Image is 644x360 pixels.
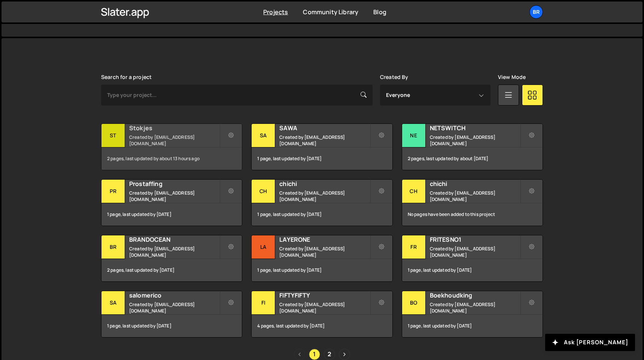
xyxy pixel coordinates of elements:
div: 1 page, last updated by [DATE] [252,259,392,281]
a: Next page [339,349,350,360]
small: Created by [EMAIL_ADDRESS][DOMAIN_NAME] [279,245,370,258]
div: LA [252,235,275,259]
a: Blog [373,8,386,16]
a: br [529,5,543,19]
small: Created by [EMAIL_ADDRESS][DOMAIN_NAME] [129,190,219,202]
small: Created by [EMAIL_ADDRESS][DOMAIN_NAME] [430,190,520,202]
a: Bo Boekhoudking Created by [EMAIL_ADDRESS][DOMAIN_NAME] 1 page, last updated by [DATE] [402,291,543,338]
h2: FRITESNO1 [430,235,520,244]
small: Created by [EMAIL_ADDRESS][DOMAIN_NAME] [279,301,370,314]
h2: NETSWITCH [430,124,520,132]
div: No pages have been added to this project [402,203,543,226]
h2: Prostaffing [129,180,219,188]
a: St Stokjes Created by [EMAIL_ADDRESS][DOMAIN_NAME] 2 pages, last updated by about 13 hours ago [101,123,242,170]
div: FI [252,291,275,315]
div: 4 pages, last updated by [DATE] [252,315,392,337]
small: Created by [EMAIL_ADDRESS][DOMAIN_NAME] [129,134,219,147]
a: ch chichi Created by [EMAIL_ADDRESS][DOMAIN_NAME] No pages have been added to this project [402,179,543,226]
div: Bo [402,291,426,315]
h2: BRANDOCEAN [129,235,219,244]
a: Pr Prostaffing Created by [EMAIL_ADDRESS][DOMAIN_NAME] 1 page, last updated by [DATE] [101,179,242,226]
small: Created by [EMAIL_ADDRESS][DOMAIN_NAME] [129,245,219,258]
button: Ask [PERSON_NAME] [545,334,635,351]
div: sa [101,291,125,315]
a: Projects [263,8,288,16]
div: Pagination [101,349,543,360]
h2: Stokjes [129,124,219,132]
a: FI FIFTYFIFTY Created by [EMAIL_ADDRESS][DOMAIN_NAME] 4 pages, last updated by [DATE] [251,291,392,338]
div: 1 page, last updated by [DATE] [402,259,543,281]
div: SA [252,124,275,147]
div: 1 page, last updated by [DATE] [101,315,242,337]
a: BR BRANDOCEAN Created by [EMAIL_ADDRESS][DOMAIN_NAME] 2 pages, last updated by [DATE] [101,235,242,282]
label: Created By [380,74,408,80]
h2: LAYERONE [279,235,370,244]
h2: SAWA [279,124,370,132]
a: FR FRITESNO1 Created by [EMAIL_ADDRESS][DOMAIN_NAME] 1 page, last updated by [DATE] [402,235,543,282]
small: Created by [EMAIL_ADDRESS][DOMAIN_NAME] [279,134,370,147]
small: Created by [EMAIL_ADDRESS][DOMAIN_NAME] [430,245,520,258]
small: Created by [EMAIL_ADDRESS][DOMAIN_NAME] [129,301,219,314]
div: 2 pages, last updated by [DATE] [101,259,242,281]
div: 2 pages, last updated by about 13 hours ago [101,147,242,170]
h2: FIFTYFIFTY [279,291,370,299]
a: LA LAYERONE Created by [EMAIL_ADDRESS][DOMAIN_NAME] 1 page, last updated by [DATE] [251,235,392,282]
h2: Boekhoudking [430,291,520,299]
div: NE [402,124,426,147]
div: FR [402,235,426,259]
h2: chichi [430,180,520,188]
small: Created by [EMAIL_ADDRESS][DOMAIN_NAME] [430,134,520,147]
div: 2 pages, last updated by about [DATE] [402,147,543,170]
a: Community Library [303,8,358,16]
h2: salomerico [129,291,219,299]
div: ch [252,180,275,203]
a: Page 2 [324,349,335,360]
input: Type your project... [101,85,373,106]
small: Created by [EMAIL_ADDRESS][DOMAIN_NAME] [430,301,520,314]
div: Pr [101,180,125,203]
a: ch chichi Created by [EMAIL_ADDRESS][DOMAIN_NAME] 1 page, last updated by [DATE] [251,179,392,226]
div: 1 page, last updated by [DATE] [252,203,392,226]
a: sa salomerico Created by [EMAIL_ADDRESS][DOMAIN_NAME] 1 page, last updated by [DATE] [101,291,242,338]
div: 1 page, last updated by [DATE] [402,315,543,337]
div: ch [402,180,426,203]
div: 1 page, last updated by [DATE] [101,203,242,226]
div: St [101,124,125,147]
a: NE NETSWITCH Created by [EMAIL_ADDRESS][DOMAIN_NAME] 2 pages, last updated by about [DATE] [402,123,543,170]
h2: chichi [279,180,370,188]
label: Search for a project [101,74,152,80]
div: BR [101,235,125,259]
label: View Mode [498,74,526,80]
div: 1 page, last updated by [DATE] [252,147,392,170]
small: Created by [EMAIL_ADDRESS][DOMAIN_NAME] [279,190,370,202]
a: SA SAWA Created by [EMAIL_ADDRESS][DOMAIN_NAME] 1 page, last updated by [DATE] [251,123,392,170]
